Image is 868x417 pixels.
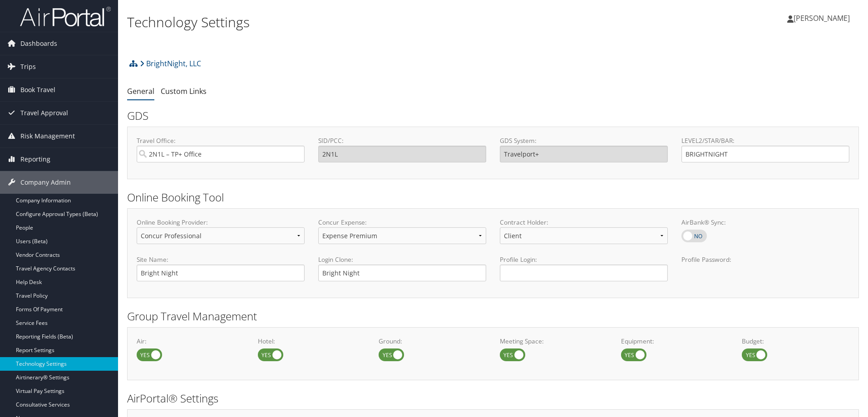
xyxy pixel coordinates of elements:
label: GDS System: [500,136,668,145]
label: AirBank® Sync: [681,218,849,227]
label: Site Name: [137,255,305,264]
span: Reporting [20,148,50,171]
label: Login Clone: [318,255,486,264]
h2: AirPortal® Settings [127,391,859,406]
label: Budget: [742,337,849,346]
label: Hotel: [258,337,365,346]
label: LEVEL2/STAR/BAR: [681,136,849,145]
label: AirBank® Sync [681,230,707,242]
a: Custom Links [161,86,207,96]
label: Meeting Space: [500,337,607,346]
span: Trips [20,55,36,78]
span: Risk Management [20,125,75,147]
span: Book Travel [20,78,55,101]
label: Contract Holder: [500,218,668,227]
h1: Technology Settings [127,13,615,32]
span: Company Admin [20,171,71,194]
a: [PERSON_NAME] [787,5,859,32]
label: Air: [137,337,244,346]
img: airportal-logo.png [20,6,111,27]
span: Travel Approval [20,102,68,124]
h2: GDS [127,108,852,123]
label: Ground: [379,337,486,346]
label: Profile Password: [681,255,849,281]
a: General [127,86,154,96]
span: Dashboards [20,32,57,55]
a: BrightNight, LLC [140,54,201,73]
label: Profile Login: [500,255,668,281]
label: Equipment: [621,337,729,346]
input: Profile Login: [500,265,668,281]
label: Concur Expense: [318,218,486,227]
span: [PERSON_NAME] [794,13,850,23]
h2: Online Booking Tool [127,190,859,205]
h2: Group Travel Management [127,309,859,324]
label: SID/PCC: [318,136,486,145]
label: Travel Office: [137,136,305,145]
label: Online Booking Provider: [137,218,305,227]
